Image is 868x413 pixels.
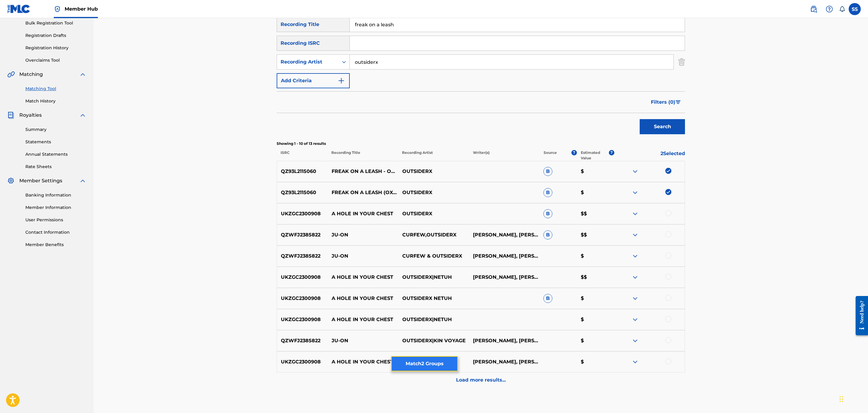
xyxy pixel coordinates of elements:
p: OUTSIDERX NETUH [398,295,469,302]
img: Matching [7,71,15,78]
img: expand [632,316,639,323]
a: Member Benefits [25,242,86,248]
p: OUTSIDERX [398,189,469,196]
div: Notifications [839,6,845,12]
a: Public Search [808,3,820,15]
p: UKZGC2300908 [277,274,328,281]
p: $ [577,189,614,196]
p: [PERSON_NAME], [PERSON_NAME], [PERSON_NAME] [PERSON_NAME] OUTSIDERX [PERSON_NAME] [469,337,539,344]
p: $ [577,168,614,175]
img: Delete Criterion [678,54,685,70]
p: QZWFJ2385822 [277,252,328,260]
p: UKZGC2300908 [277,316,328,323]
span: B [543,209,552,218]
img: deselect [665,189,671,195]
p: UKZGC2300908 [277,210,328,217]
img: expand [632,295,639,302]
img: expand [632,358,639,366]
p: A HOLE IN YOUR CHEST [328,358,398,366]
p: UKZGC2300908 [277,358,328,366]
p: Source [544,150,557,161]
img: expand [632,168,639,175]
button: Match2 Groups [391,356,458,371]
p: JU-ON [328,231,398,239]
img: help [826,5,833,13]
img: search [810,5,817,13]
p: Recording Title [327,150,398,161]
img: Member Settings [7,177,14,184]
p: QZWFJ2385822 [277,337,328,344]
img: MLC Logo [7,5,31,13]
span: Member Hub [65,5,98,12]
img: expand [632,231,639,239]
a: User Permissions [25,217,86,223]
a: Summary [25,126,86,133]
p: CURFEW & OUTSIDERX [398,252,469,260]
img: expand [632,252,639,260]
span: B [543,188,552,197]
span: ? [609,150,614,155]
p: OUTSIDERX|NETUH [398,316,469,323]
img: expand [632,274,639,281]
img: expand [632,337,639,344]
p: QZ93L2115060 [277,189,328,196]
span: B [543,167,552,176]
p: A HOLE IN YOUR CHEST [328,210,398,217]
p: FREAK ON A LEASH - OX REMIX [328,168,398,175]
div: User Menu [849,3,861,15]
a: Overclaims Tool [25,57,86,63]
a: Statements [25,139,86,145]
a: Annual Statements [25,151,86,158]
a: Match History [25,98,86,104]
p: OUTSIDERX|KIN VOYAGE [398,337,469,344]
p: JU-ON [328,252,398,260]
p: [PERSON_NAME], [PERSON_NAME] [469,358,539,366]
a: Banking Information [25,192,86,198]
p: ISRC [277,150,327,161]
img: expand [79,112,86,119]
p: JU-ON [328,337,398,344]
p: FREAK ON A LEASH (OX REMIX) [328,189,398,196]
img: deselect [665,168,671,174]
p: $ [577,295,614,302]
a: Rate Sheets [25,164,86,170]
a: Contact Information [25,229,86,236]
p: Load more results... [456,376,506,384]
span: ? [571,150,577,155]
iframe: Resource Center [851,291,868,340]
p: UKZGC2300908 [277,295,328,302]
p: OUTSIDERX [398,210,469,217]
a: Registration History [25,45,86,51]
p: QZWFJ2385822 [277,231,328,239]
p: QZ93L2115060 [277,168,328,175]
div: Recording Artist [281,58,335,66]
img: expand [79,177,86,184]
p: [PERSON_NAME], [PERSON_NAME], [PERSON_NAME] [PERSON_NAME] OUTSIDERX [PERSON_NAME] [469,252,539,260]
img: Top Rightsholder [54,5,61,13]
p: $ [577,358,614,366]
p: OUTSIDERX|NETUH [398,274,469,281]
p: $$ [577,274,614,281]
p: $ [577,252,614,260]
iframe: Chat Widget [838,384,868,413]
a: Member Information [25,204,86,211]
p: Showing 1 - 10 of 13 results [277,141,685,146]
img: Royalties [7,112,14,119]
img: 9d2ae6d4665cec9f34b9.svg [338,77,345,84]
img: expand [632,189,639,196]
p: A HOLE IN YOUR CHEST [328,316,398,323]
a: Registration Drafts [25,32,86,39]
span: B [543,294,552,303]
p: Estimated Value [581,150,609,161]
p: $ [577,316,614,323]
p: Writer(s) [469,150,539,161]
a: Matching Tool [25,86,86,92]
img: filter [676,100,681,104]
form: Search Form [277,17,685,137]
p: A HOLE IN YOUR CHEST [328,295,398,302]
p: $$ [577,210,614,217]
p: [PERSON_NAME], [PERSON_NAME] [469,274,539,281]
span: Matching [19,71,43,78]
